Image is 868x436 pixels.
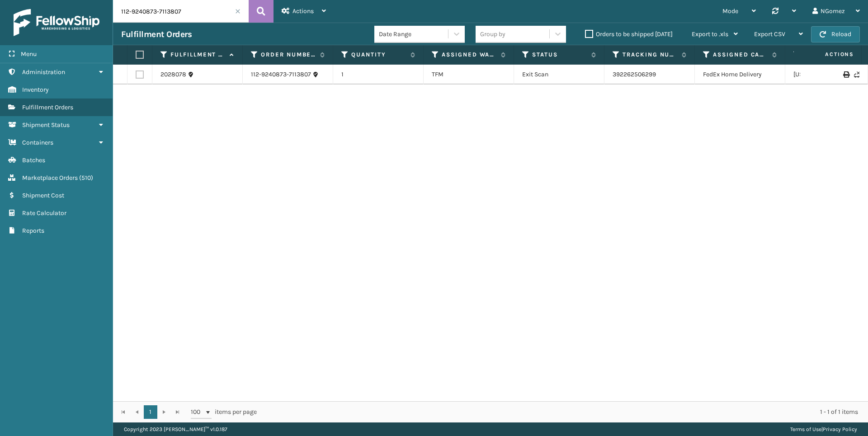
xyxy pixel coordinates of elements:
[480,29,505,39] div: Group by
[823,426,857,432] a: Privacy Policy
[144,405,157,419] a: 1
[21,50,37,58] span: Menu
[124,422,227,436] p: Copyright 2023 [PERSON_NAME]™ v 1.0.187
[613,70,656,78] a: 392262506299
[713,51,768,59] label: Assigned Carrier Service
[333,65,424,84] td: 1
[22,103,73,111] span: Fulfillment Orders
[22,86,49,94] span: Inventory
[191,405,257,419] span: items per page
[14,9,99,36] img: logo
[269,408,858,417] div: 1 - 1 of 1 items
[121,29,192,40] h3: Fulfillment Orders
[722,7,738,15] span: Mode
[22,209,66,217] span: Rate Calculator
[532,51,587,59] label: Status
[442,51,496,59] label: Assigned Warehouse
[585,30,673,38] label: Orders to be shipped [DATE]
[22,156,45,164] span: Batches
[22,121,70,129] span: Shipment Status
[351,51,406,59] label: Quantity
[170,51,225,59] label: Fulfillment Order Id
[797,47,859,62] span: Actions
[790,426,821,432] a: Terms of Use
[22,139,53,146] span: Containers
[22,174,78,182] span: Marketplace Orders
[191,408,204,417] span: 100
[811,26,860,42] button: Reload
[79,174,93,182] span: ( 510 )
[854,71,859,78] i: Never Shipped
[292,7,314,15] span: Actions
[623,51,677,59] label: Tracking Number
[424,65,514,84] td: TFM
[790,422,857,436] div: |
[22,68,65,76] span: Administration
[695,65,785,84] td: FedEx Home Delivery
[22,227,44,234] span: Reports
[251,70,311,79] a: 112-9240873-7113807
[261,51,316,59] label: Order Number
[692,30,728,38] span: Export to .xls
[22,192,64,199] span: Shipment Cost
[160,70,186,79] a: 2028078
[754,30,785,38] span: Export CSV
[514,65,604,84] td: Exit Scan
[843,71,849,78] i: Print Label
[379,29,449,39] div: Date Range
